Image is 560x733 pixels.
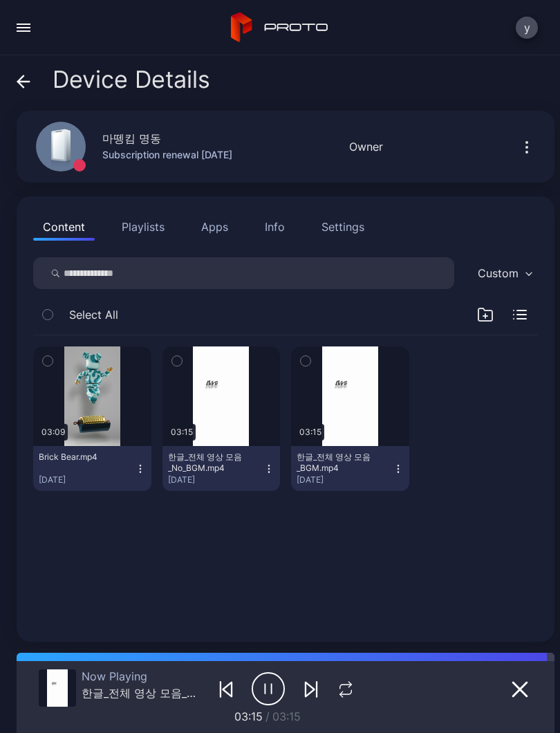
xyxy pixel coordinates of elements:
button: Custom [471,257,538,289]
button: Playlists [112,213,174,241]
div: Info [265,219,285,235]
button: Info [255,213,295,241]
button: y [516,17,538,39]
div: 한글_전체 영상 모음_No_BGM.mp4 [82,686,203,700]
button: Settings [312,213,374,241]
span: / [265,709,270,723]
div: Custom [478,266,519,280]
div: 한글_전체 영상 모음_BGM.mp4 [297,452,373,474]
button: Content [33,213,95,241]
button: Brick Bear.mp4[DATE] [33,446,151,491]
div: [DATE] [297,474,393,485]
div: 한글_전체 영상 모음_No_BGM.mp4 [168,452,244,474]
span: Device Details [53,66,210,93]
div: Now Playing [82,669,203,683]
button: 한글_전체 영상 모음_No_BGM.mp4[DATE] [162,446,281,491]
div: Owner [349,138,383,155]
div: Subscription renewal [DATE] [102,147,232,163]
div: Settings [321,219,364,235]
div: 마뗑킴 명동 [102,130,161,147]
div: Brick Bear.mp4 [39,452,115,463]
button: 한글_전체 영상 모음_BGM.mp4[DATE] [291,446,409,491]
span: 03:15 [234,709,263,723]
button: Apps [192,213,238,241]
div: [DATE] [39,474,135,485]
span: 03:15 [272,709,301,723]
div: [DATE] [168,474,264,485]
span: Select All [69,306,118,323]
